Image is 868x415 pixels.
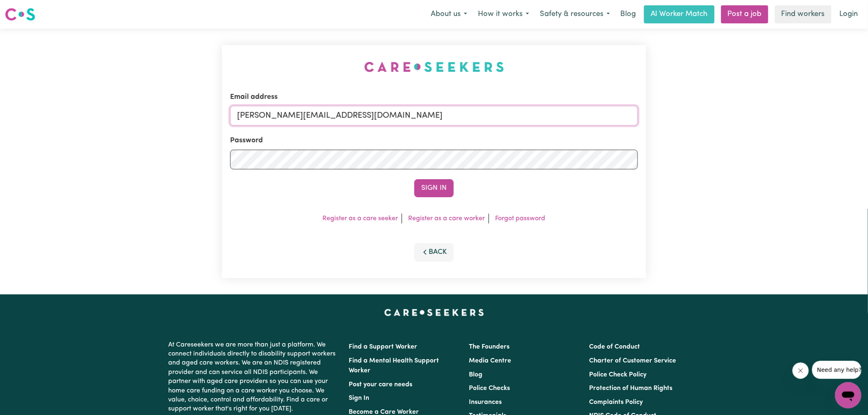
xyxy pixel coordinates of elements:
[496,215,546,222] a: Forgot password
[5,6,50,12] span: Need any help?
[349,395,369,401] a: Sign In
[775,5,831,23] a: Find workers
[473,6,535,23] button: How it works
[469,399,502,406] a: Insurances
[5,7,35,22] img: Careseekers logo
[644,5,715,23] a: AI Worker Match
[425,6,473,23] button: About us
[589,358,676,364] a: Charter of Customer Service
[793,363,809,379] iframe: Close message
[469,372,482,378] a: Blog
[469,344,509,350] a: The Founders
[835,382,861,408] iframe: Button to launch messaging window
[535,6,615,23] button: Safety & resources
[230,135,263,146] label: Password
[414,179,454,197] button: Sign In
[349,381,412,388] a: Post your care needs
[323,215,398,222] a: Register as a care seeker
[589,372,647,378] a: Police Check Policy
[721,5,768,23] a: Post a job
[230,92,278,103] label: Email address
[349,344,417,350] a: Find a Support Worker
[230,106,638,125] input: Email address
[349,358,439,374] a: Find a Mental Health Support Worker
[414,243,454,261] button: Back
[384,309,484,316] a: Careseekers home page
[409,215,485,222] a: Register as a care worker
[469,358,511,364] a: Media Centre
[589,399,643,406] a: Complaints Policy
[812,361,861,379] iframe: Message from company
[5,5,35,24] a: Careseekers logo
[615,5,641,23] a: Blog
[835,5,863,23] a: Login
[469,385,510,392] a: Police Checks
[589,385,673,392] a: Protection of Human Rights
[589,344,640,350] a: Code of Conduct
